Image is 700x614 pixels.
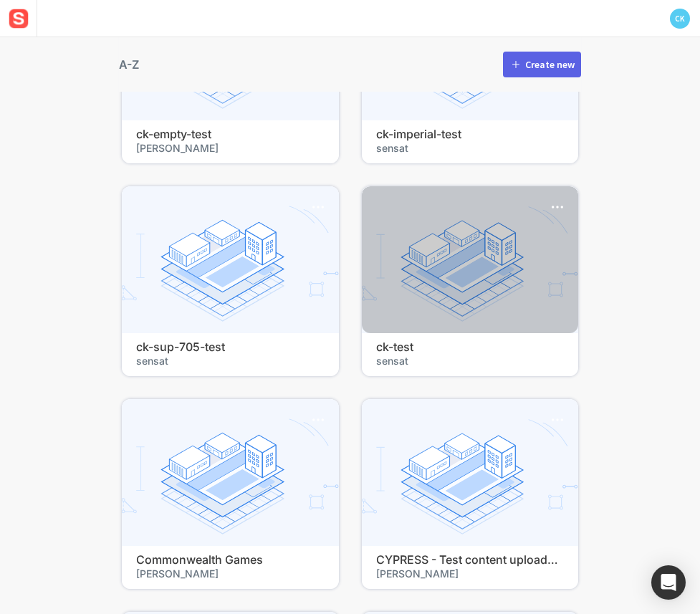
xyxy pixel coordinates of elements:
h4: ck-sup-705-test [136,340,325,354]
h4: ck-imperial-test [376,128,565,141]
div: Create new [525,59,575,69]
button: Create new [503,52,581,77]
div: Open Intercom Messenger [651,565,686,600]
span: sensat [376,354,565,368]
span: [PERSON_NAME] [376,567,565,580]
span: sensat [376,141,565,155]
h4: Commonwealth Games [136,553,325,567]
span: [PERSON_NAME] [136,567,325,580]
h4: ck-test [376,340,565,354]
h4: ck-empty-test [136,128,325,141]
span: [PERSON_NAME] [136,141,325,155]
h4: CYPRESS - Test content uploads and viewing [376,553,565,567]
span: sensat [136,354,325,368]
text: CK [675,14,685,24]
img: sensat [6,6,32,32]
div: A-Z [119,56,139,73]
